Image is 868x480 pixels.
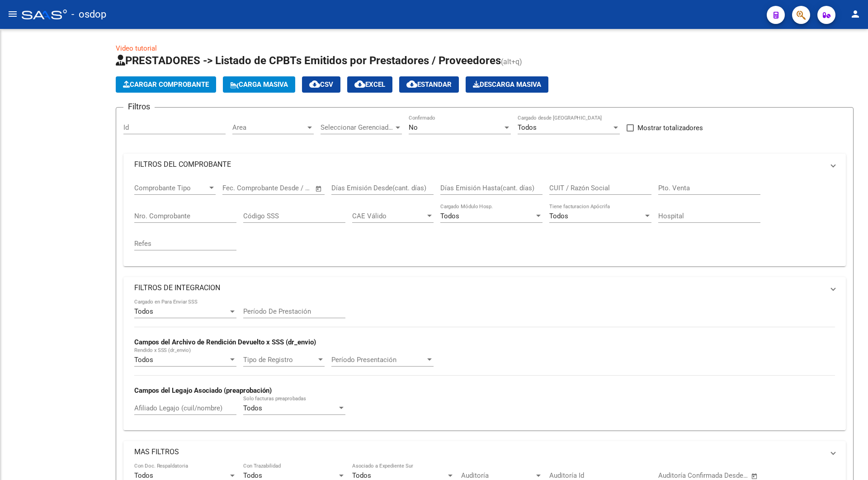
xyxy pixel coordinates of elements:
[7,9,18,19] mat-icon: menu
[637,122,703,133] span: Mostrar totalizadores
[222,184,252,192] input: Start date
[134,447,824,457] mat-panel-title: MAS FILTROS
[309,80,333,89] span: CSV
[223,76,295,93] button: Carga Masiva
[134,160,824,169] mat-panel-title: FILTROS DEL COMPROBANTE
[134,307,153,315] span: Todos
[347,76,392,93] button: EXCEL
[461,471,534,480] span: Auditoría
[134,184,208,192] span: Comprobante Tipo
[123,154,846,175] mat-expansion-panel-header: FILTROS DEL COMPROBANTE
[123,277,846,299] mat-expansion-panel-header: FILTROS DE INTEGRACION
[230,80,288,89] span: Carga Masiva
[501,57,522,66] span: (alt+q)
[71,5,106,24] span: - osdop
[518,123,537,132] span: Todos
[696,471,740,480] input: End date
[116,54,501,67] span: PRESTADORES -> Listado de CPBTs Emitidos por Prestadores / Proveedores
[352,212,425,220] span: CAE Válido
[134,338,316,346] strong: Campos del Archivo de Rendición Devuelto x SSS (dr_envio)
[440,212,459,220] span: Todos
[352,471,371,480] span: Todos
[406,80,452,89] span: Estandar
[302,76,340,93] button: CSV
[309,79,320,89] mat-icon: cloud_download
[123,299,846,430] div: FILTROS DE INTEGRACION
[232,123,306,132] span: Area
[260,184,304,192] input: End date
[466,76,548,93] button: Descarga Masiva
[123,100,155,113] h3: Filtros
[116,76,216,93] button: Cargar Comprobante
[473,80,541,89] span: Descarga Masiva
[123,175,846,266] div: FILTROS DEL COMPROBANTE
[134,356,153,364] span: Todos
[466,76,548,93] app-download-masive: Descarga masiva de comprobantes (adjuntos)
[331,356,425,364] span: Período Presentación
[314,184,324,194] button: Open calendar
[243,404,262,412] span: Todos
[134,471,153,480] span: Todos
[123,80,209,89] span: Cargar Comprobante
[549,212,568,220] span: Todos
[123,441,846,463] mat-expansion-panel-header: MAS FILTROS
[399,76,459,93] button: Estandar
[134,283,824,293] mat-panel-title: FILTROS DE INTEGRACION
[134,386,272,395] strong: Campos del Legajo Asociado (preaprobación)
[354,79,365,89] mat-icon: cloud_download
[409,123,418,132] span: No
[243,471,262,480] span: Todos
[321,123,394,132] span: Seleccionar Gerenciador
[658,471,688,480] input: Start date
[116,44,157,52] a: Video tutorial
[850,9,861,19] mat-icon: person
[243,356,316,364] span: Tipo de Registro
[406,79,417,89] mat-icon: cloud_download
[354,80,385,89] span: EXCEL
